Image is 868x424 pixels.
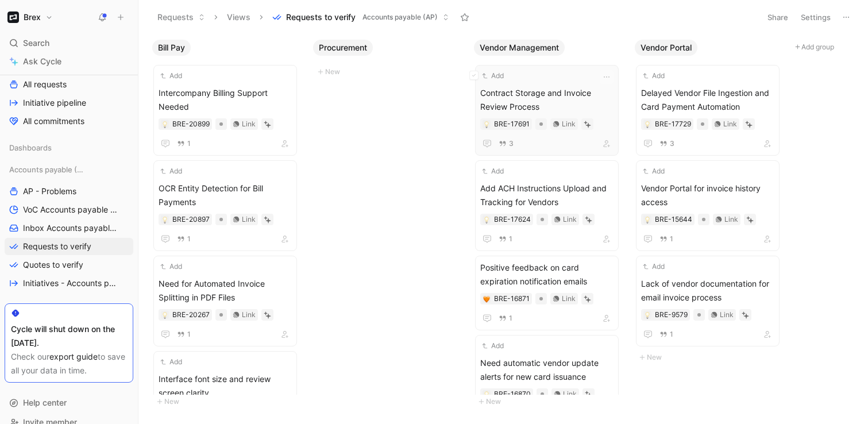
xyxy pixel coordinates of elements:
[480,165,506,177] button: Add
[152,9,210,26] button: Requests
[161,217,168,223] img: 💡
[483,390,491,398] button: 💡
[644,121,651,128] img: 💡
[480,182,614,209] span: Add ACH Instructions Upload and Tracking for Vendors
[5,94,133,111] a: Initiative pipeline
[644,217,651,223] img: 💡
[5,139,133,156] div: Dashboards
[23,204,118,215] span: VoC Accounts payable (AP)
[11,322,127,350] div: Cycle will shut down on the [DATE].
[494,388,531,400] div: BRE-16870
[187,236,191,242] span: 1
[153,256,297,346] a: AddNeed for Automated Invoice Splitting in PDF FilesLink1
[483,296,490,303] img: 🧡
[475,256,619,330] a: Positive feedback on card expiration notification emailsLink1
[483,120,491,128] button: 💡
[636,65,780,156] a: AddDelayed Vendor File Ingestion and Card Payment AutomationLink3
[161,121,168,128] img: 💡
[641,165,666,177] button: Add
[670,331,673,338] span: 1
[480,42,559,53] span: Vendor Management
[643,311,651,319] button: 💡
[159,182,292,209] span: OCR Entity Detection for Bill Payments
[480,261,614,288] span: Positive feedback on card expiration notification emails
[796,9,836,25] button: Settings
[655,118,691,130] div: BRE-17729
[11,350,127,377] div: Check our to save all your data in time.
[9,164,86,175] span: Accounts payable (AP)
[23,115,84,127] span: All commitments
[175,137,193,150] button: 1
[641,182,774,209] span: Vendor Portal for invoice history access
[23,241,91,252] span: Requests to verify
[483,295,491,303] button: 🧡
[641,70,666,82] button: Add
[483,215,491,223] div: 💡
[563,214,577,225] div: Link
[159,86,292,114] span: Intercompany Billing Support Needed
[159,356,184,368] button: Add
[7,11,19,23] img: Brex
[158,42,185,53] span: Bill Pay
[159,261,184,272] button: Add
[643,120,651,128] button: 💡
[187,331,191,338] span: 1
[187,140,191,147] span: 1
[23,398,67,407] span: Help center
[148,34,308,414] div: Bill PayNew
[483,391,490,398] img: 💡
[483,121,490,128] img: 💡
[23,259,83,271] span: Quotes to verify
[5,219,133,237] a: Inbox Accounts payable (AP)
[643,215,651,223] button: 💡
[469,34,630,414] div: Vendor ManagementNew
[641,277,774,304] span: Lack of vendor documentation for email invoice process
[23,277,120,289] span: Initiatives - Accounts payable (AP)
[23,97,86,109] span: Initiative pipeline
[152,395,304,408] button: New
[313,40,373,56] button: Procurement
[5,139,133,160] div: Dashboards
[496,233,515,245] button: 1
[670,140,674,147] span: 3
[641,42,692,53] span: Vendor Portal
[159,165,184,177] button: Add
[474,40,565,56] button: Vendor Management
[509,315,512,322] span: 1
[641,86,774,114] span: Delayed Vendor File Ingestion and Card Payment Automation
[24,12,41,22] h1: Brex
[635,40,697,56] button: Vendor Portal
[161,120,169,128] button: 💡
[636,256,780,346] a: AddLack of vendor documentation for email invoice processLink1
[23,79,67,90] span: All requests
[159,70,184,82] button: Add
[172,309,210,321] div: BRE-20267
[242,118,256,130] div: Link
[480,70,506,82] button: Add
[161,215,169,223] button: 💡
[5,53,133,70] a: Ask Cycle
[23,222,119,234] span: Inbox Accounts payable (AP)
[655,214,692,225] div: BRE-15644
[724,214,738,225] div: Link
[630,34,791,370] div: Vendor PortalNew
[153,65,297,156] a: AddIntercompany Billing Support NeededLink1
[242,214,256,225] div: Link
[362,11,438,23] span: Accounts payable (AP)
[172,214,210,225] div: BRE-20897
[153,160,297,251] a: AddOCR Entity Detection for Bill PaymentsLink1
[5,34,133,52] div: Search
[480,86,614,114] span: Contract Storage and Invoice Review Process
[563,388,577,400] div: Link
[475,65,619,156] a: AddContract Storage and Invoice Review ProcessLink3
[562,293,576,304] div: Link
[161,311,169,319] button: 💡
[475,160,619,251] a: AddAdd ACH Instructions Upload and Tracking for VendorsLink1
[222,9,256,26] button: Views
[5,161,133,178] div: Accounts payable (AP)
